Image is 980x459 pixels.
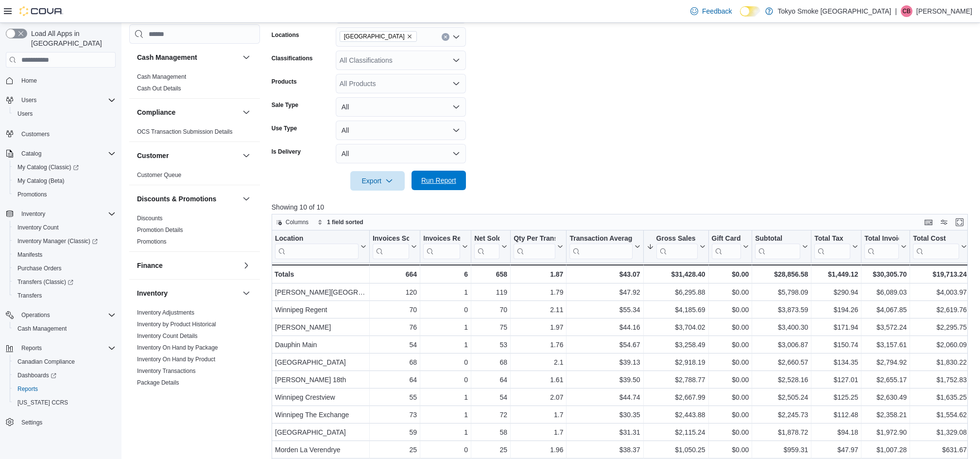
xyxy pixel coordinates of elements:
span: Inventory [17,208,116,220]
span: Home [17,74,116,87]
div: 1 [423,321,468,333]
span: Manifests [17,251,42,259]
div: 64 [474,374,507,386]
div: Customer [129,169,260,185]
span: Inventory Transactions [137,367,196,375]
span: [GEOGRAPHIC_DATA] [344,32,405,41]
span: Columns [286,218,309,226]
a: My Catalog (Classic) [14,161,83,173]
div: $3,006.87 [755,339,808,351]
div: 1.87 [514,268,563,280]
span: Customers [21,130,50,138]
div: 6 [423,268,468,280]
a: Reports [14,383,42,395]
button: Cash Management [137,53,239,62]
div: Total Invoiced [864,234,899,244]
a: Transfers (Classic) [14,276,77,288]
div: Transaction Average [569,234,632,259]
div: 658 [474,268,507,280]
span: Purchase Orders [14,263,116,274]
div: Inventory [129,307,260,451]
button: Inventory [17,208,49,220]
label: Classifications [272,54,313,62]
div: Transaction Average [569,234,632,244]
div: $39.50 [569,374,640,386]
div: Subtotal [755,234,800,259]
span: Settings [21,419,42,426]
div: $30,305.70 [864,268,907,280]
div: 1.97 [514,321,563,333]
div: Cash Management [129,71,260,98]
button: Gross Sales [646,234,705,259]
button: Qty Per Transaction [514,234,563,259]
button: Total Tax [814,234,858,259]
span: Customer Queue [137,171,181,179]
img: Cova [19,6,63,16]
button: Open list of options [452,33,460,41]
button: Reports [10,382,120,396]
p: Tokyo Smoke [GEOGRAPHIC_DATA] [778,5,892,17]
a: OCS Transaction Submission Details [137,128,233,135]
div: Carol Burney [901,5,912,17]
div: 68 [474,356,507,368]
a: Canadian Compliance [14,356,79,368]
span: Inventory Count [17,224,59,231]
div: Discounts & Promotions [129,212,260,251]
button: Customer [241,150,252,161]
a: My Catalog (Beta) [14,175,69,187]
div: 2.11 [514,304,563,316]
span: Inventory On Hand by Product [137,355,215,363]
a: Transfers [14,290,46,301]
div: $2,295.75 [913,321,966,333]
button: Customers [2,126,120,141]
div: Subtotal [755,234,800,244]
div: Total Invoiced [864,234,899,259]
h3: Cash Management [137,53,197,62]
div: $47.92 [569,286,640,298]
div: $2,528.16 [755,374,808,386]
button: Manifests [10,248,120,262]
div: $290.94 [814,286,858,298]
div: 2.1 [514,356,563,368]
a: Discounts [137,215,163,222]
span: My Catalog (Beta) [17,177,65,185]
button: Canadian Compliance [10,355,120,369]
button: Net Sold [474,234,507,259]
a: Cash Out Details [137,85,181,92]
a: Feedback [687,1,736,21]
div: $54.67 [569,339,640,351]
div: Location [275,234,359,244]
a: Transfers (Classic) [10,275,120,289]
div: [PERSON_NAME] [275,321,366,333]
span: Inventory by Product Historical [137,320,216,328]
div: Invoices Ref [423,234,460,259]
button: Run Report [412,171,466,190]
div: Gift Cards [711,234,741,244]
h3: Customer [137,151,169,160]
div: [PERSON_NAME] 18th [275,374,366,386]
span: Inventory Adjustments [137,309,194,317]
button: Reports [17,342,46,354]
button: Users [17,94,40,106]
span: Inventory Count [14,222,116,233]
a: Inventory Manager (Classic) [10,234,120,248]
div: $44.16 [569,321,640,333]
span: Catalog [21,150,41,158]
a: Customers [17,128,53,140]
a: Manifests [14,249,46,261]
a: Inventory Transactions [137,368,196,374]
a: Package Details [137,379,179,386]
div: $2,619.76 [913,304,966,316]
a: Purchase Orders [14,263,66,274]
button: Cash Management [10,322,120,335]
div: $0.00 [711,356,749,368]
span: Manifests [14,249,116,261]
div: Total Cost [913,234,959,244]
div: $2,918.19 [646,356,705,368]
button: [US_STATE] CCRS [10,396,120,409]
div: 664 [373,268,417,280]
span: Reports [21,344,42,352]
span: 1 field sorted [327,218,363,226]
span: Customers [17,127,116,140]
a: Inventory Manager (Classic) [14,235,102,247]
